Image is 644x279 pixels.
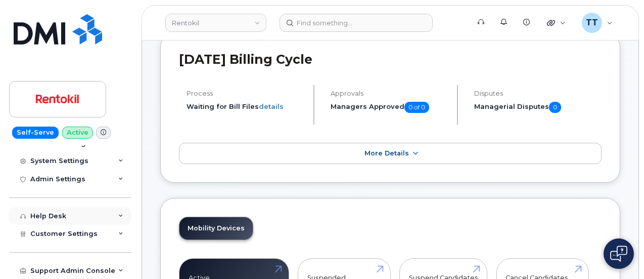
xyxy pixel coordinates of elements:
a: Rentokil [165,14,266,32]
img: Open chat [610,246,627,262]
span: 0 [549,102,561,113]
input: Find something... [280,14,433,32]
h5: Managers Approved [331,102,449,113]
li: Waiting for Bill Files [187,102,305,111]
h4: Disputes [474,90,602,97]
a: details [259,102,284,110]
h4: Approvals [331,90,449,97]
span: TT [586,17,598,29]
span: 0 of 0 [404,102,429,113]
span: More Details [364,149,409,157]
h2: [DATE] Billing Cycle [179,52,602,67]
div: Quicklinks [540,13,573,33]
div: Travis Tedesco [575,13,620,33]
h4: Process [187,90,305,97]
a: Mobility Devices [179,217,253,240]
h5: Managerial Disputes [474,102,602,113]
